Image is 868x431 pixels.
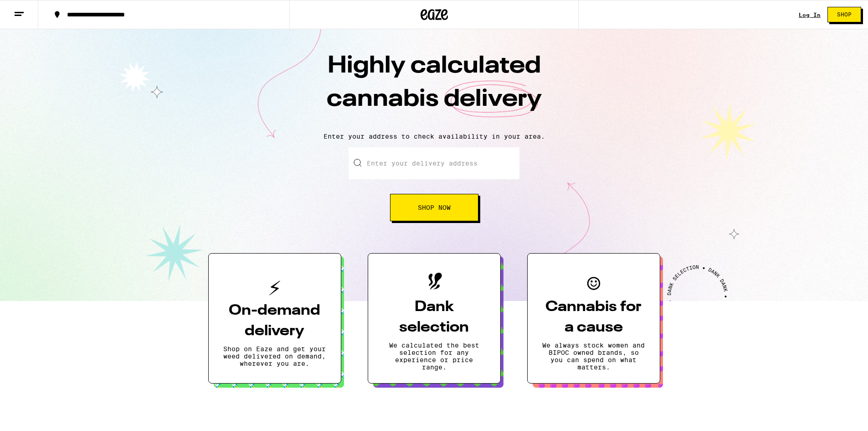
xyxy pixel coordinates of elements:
[542,342,645,371] p: We always stock women and BIPOC owned brands, so you can spend on what matters.
[821,7,868,22] a: Shop
[542,297,645,338] h3: Cannabis for a cause
[9,133,859,140] p: Enter your address to check availability in your area.
[383,297,486,338] h3: Dank selection
[383,342,486,371] p: We calculated the best selection for any experience or price range.
[349,147,519,179] input: Enter your delivery address
[208,253,341,384] button: On-demand deliveryShop on Eaze and get your weed delivered on demand, wherever you are.
[368,253,501,384] button: Dank selectionWe calculated the best selection for any experience or price range.
[223,301,326,342] h3: On-demand delivery
[223,345,326,367] p: Shop on Eaze and get your weed delivered on demand, wherever you are.
[837,12,852,17] span: Shop
[390,194,478,221] button: Shop Now
[827,7,861,22] button: Shop
[527,253,660,384] button: Cannabis for a causeWe always stock women and BIPOC owned brands, so you can spend on what matters.
[275,50,594,125] h1: Highly calculated cannabis delivery
[799,12,821,18] a: Log In
[418,204,451,211] span: Shop Now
